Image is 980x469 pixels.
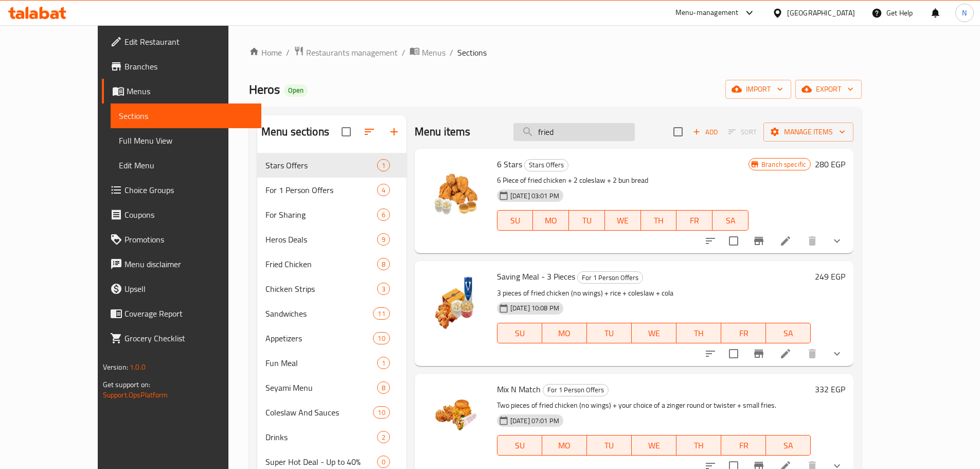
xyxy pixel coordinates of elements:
[102,227,261,252] a: Promotions
[825,341,849,366] button: show more
[257,276,406,301] div: Chicken Strips3
[546,326,583,341] span: MO
[377,381,390,394] div: items
[676,435,721,456] button: TH
[457,46,487,59] span: Sections
[378,259,389,269] span: 8
[772,126,845,138] span: Manage items
[265,431,377,443] div: Drinks
[542,435,587,456] button: MO
[734,83,783,96] span: import
[378,210,389,220] span: 6
[423,269,489,335] img: Saving Meal - 3 Pieces
[609,213,637,228] span: WE
[377,258,390,270] div: items
[265,283,377,295] span: Chicken Strips
[373,408,389,418] span: 10
[265,258,377,270] span: Fried Chicken
[763,123,853,142] button: Manage items
[284,86,308,95] span: Open
[265,381,377,394] span: Seyami Menu
[377,456,390,468] div: items
[533,210,569,231] button: MO
[102,29,261,54] a: Edit Restaurant
[815,382,845,396] h6: 332 EGP
[502,326,538,341] span: SU
[698,229,723,253] button: sort-choices
[815,269,845,284] h6: 249 EGP
[497,435,542,456] button: SU
[723,230,744,252] span: Select to update
[450,46,453,59] li: /
[111,103,261,128] a: Sections
[265,357,377,369] span: Fun Meal
[124,332,253,344] span: Grocery Checklist
[111,128,261,153] a: Full Menu View
[605,210,641,231] button: WE
[373,406,389,419] div: items
[257,227,406,252] div: Heros Deals9
[513,123,635,141] input: search
[357,119,382,144] span: Sort sections
[124,209,253,221] span: Coupons
[691,126,719,138] span: Add
[543,384,608,396] span: For 1 Person Offers
[675,7,739,19] div: Menu-management
[766,435,811,456] button: SA
[766,323,811,343] button: SA
[423,157,489,223] img: 6 Stars
[257,425,406,449] div: Drinks2
[377,233,390,246] div: items
[502,438,538,453] span: SU
[119,159,253,171] span: Edit Menu
[502,213,529,228] span: SU
[591,438,628,453] span: TU
[815,157,845,171] h6: 280 EGP
[257,351,406,375] div: Fun Meal1
[378,457,389,467] span: 0
[804,83,853,96] span: export
[124,283,253,295] span: Upsell
[103,388,168,402] a: Support.OpsPlatform
[102,326,261,351] a: Grocery Checklist
[800,341,825,366] button: delete
[546,438,583,453] span: MO
[725,80,791,99] button: import
[525,159,568,171] span: Stars Offers
[587,323,632,343] button: TU
[265,307,373,320] div: Sandwiches
[373,332,389,344] div: items
[257,202,406,227] div: For Sharing6
[632,435,676,456] button: WE
[721,435,766,456] button: FR
[265,233,377,246] span: Heros Deals
[265,184,377,196] span: For 1 Person Offers
[102,79,261,103] a: Menus
[757,160,810,169] span: Branch specific
[689,124,722,140] button: Add
[257,301,406,326] div: Sandwiches11
[676,210,712,231] button: FR
[377,209,390,221] div: items
[249,46,282,59] a: Home
[506,191,563,201] span: [DATE] 03:01 PM
[124,233,253,246] span: Promotions
[497,381,541,397] span: Mix N Match
[725,326,762,341] span: FR
[265,159,377,171] span: Stars Offers
[681,326,717,341] span: TH
[569,210,605,231] button: TU
[373,334,389,343] span: 10
[261,124,329,140] h2: Menu sections
[124,258,253,270] span: Menu disclaimer
[587,435,632,456] button: TU
[698,341,723,366] button: sort-choices
[415,124,471,140] h2: Menu items
[249,46,862,59] nav: breadcrumb
[497,323,542,343] button: SU
[102,54,261,79] a: Branches
[306,46,398,59] span: Restaurants management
